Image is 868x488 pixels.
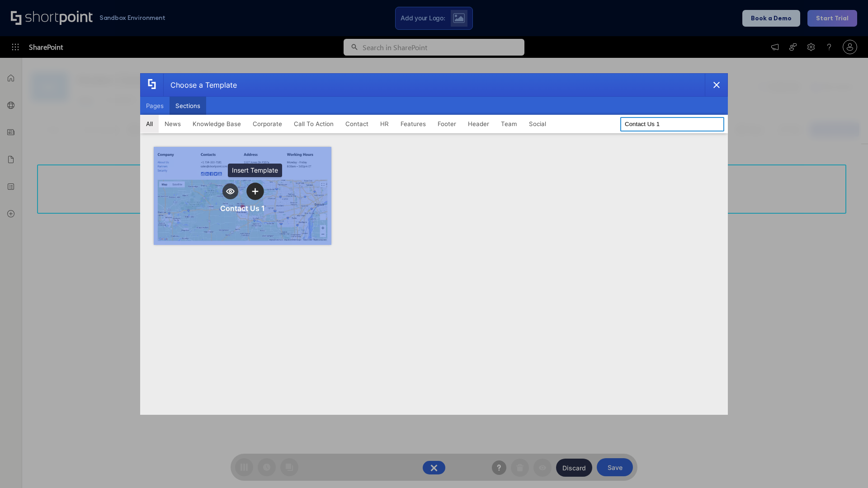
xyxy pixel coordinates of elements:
[432,115,462,133] button: Footer
[495,115,523,133] button: Team
[340,115,374,133] button: Contact
[247,115,288,133] button: Corporate
[374,115,395,133] button: HR
[220,204,265,213] div: Contact Us 1
[170,97,206,115] button: Sections
[159,115,187,133] button: News
[395,115,432,133] button: Features
[140,115,159,133] button: All
[523,115,552,133] button: Social
[823,445,868,488] iframe: Chat Widget
[140,97,170,115] button: Pages
[140,73,728,415] div: template selector
[187,115,247,133] button: Knowledge Base
[288,115,340,133] button: Call To Action
[462,115,495,133] button: Header
[163,74,237,96] div: Choose a Template
[620,117,724,131] input: Search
